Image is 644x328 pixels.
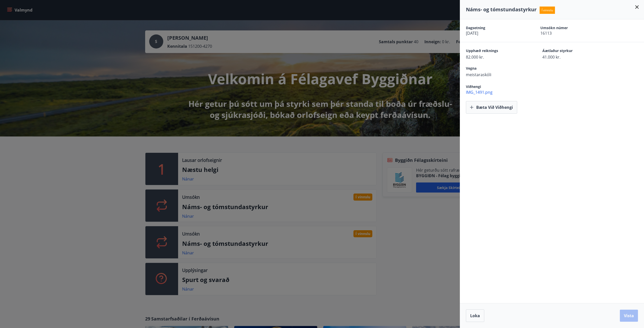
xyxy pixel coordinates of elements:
span: 82.000 kr. [466,54,525,60]
span: Umsókn númer [540,25,597,30]
span: meistaraskóli [466,72,525,77]
button: Bæta við viðhengi [466,101,517,114]
span: Loka [470,313,480,318]
span: Áætlaður styrkur [542,48,601,54]
span: Upphæð reiknings [466,48,525,54]
span: Náms- og tómstundastyrkur [466,6,537,13]
span: 16113 [540,30,597,36]
span: IMG_1491.png [466,89,644,95]
button: Loka [466,309,484,322]
span: Viðhengi [466,84,481,89]
span: Dagsetning [466,25,523,30]
span: [DATE] [466,30,523,36]
span: 41.000 kr. [542,54,601,60]
span: Vegna [466,66,525,72]
span: Í vinnslu [540,7,555,14]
